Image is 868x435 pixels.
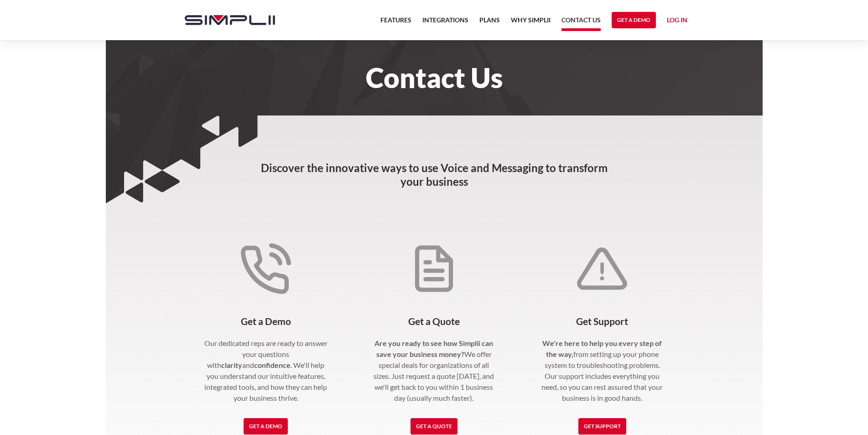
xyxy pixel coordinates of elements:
h4: Get Support [539,316,665,327]
strong: Are you ready to see how Simplii can save your business money? [374,339,493,358]
p: Our dedicated reps are ready to answer your questions with and . We'll help you understand our in... [203,338,329,404]
a: Why Simplii [511,15,551,31]
a: Get Support [578,418,626,435]
img: Simplii [185,15,275,25]
a: Integrations [422,15,468,31]
p: from setting up your phone system to troubleshooting problems. Our support includes everything yo... [539,338,665,404]
a: Plans [479,15,500,31]
a: Get a Quote [411,418,457,435]
strong: We're here to help you every step of the way, [542,339,662,358]
a: Contact US [561,15,601,31]
a: Get a Demo [612,12,656,28]
p: We offer special deals for organizations of all sizes. Just request a quote [DATE], and we'll get... [371,338,497,404]
a: Features [380,15,411,31]
h4: Get a Quote [371,316,497,327]
strong: Discover the innovative ways to use Voice and Messaging to transform your business [261,161,608,188]
a: Get a Demo [244,418,288,435]
h4: Get a Demo [203,316,329,327]
strong: clarity [221,361,242,369]
strong: confidence [254,361,291,369]
h1: Contact Us [176,68,693,88]
a: Log in [667,15,687,28]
